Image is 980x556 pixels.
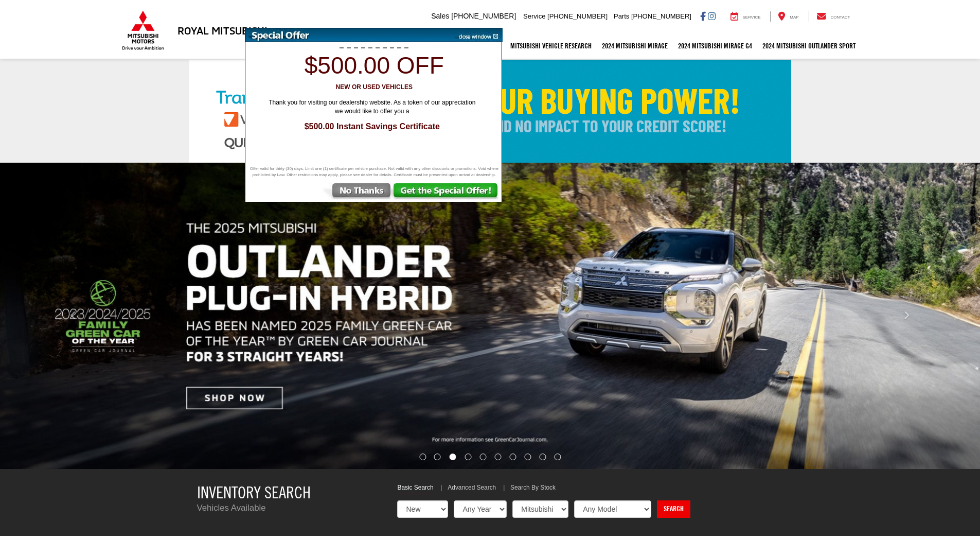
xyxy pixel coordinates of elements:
[393,183,502,202] img: Get the Special Offer
[321,183,393,202] img: No Thanks, Continue to Website
[631,12,691,20] span: [PHONE_NUMBER]
[120,10,166,50] img: Mitsubishi
[757,33,861,59] a: 2024 Mitsubishi Outlander SPORT
[397,500,448,518] select: Choose Vehicle Condition from the dropdown
[512,500,568,518] select: Choose Make from the dropdown
[451,12,516,20] span: [PHONE_NUMBER]
[673,33,757,59] a: 2024 Mitsubishi Mirage G4
[809,11,858,22] a: Contact
[251,84,497,91] h3: New or Used Vehicles
[830,15,850,20] span: Contact
[505,33,597,59] a: Mitsubishi Vehicle Research
[614,12,629,20] span: Parts
[248,166,500,178] span: Offer valid for thirty (30) days. Limit one (1) certificate per vehicle purchase. Not valid with ...
[256,121,488,133] span: $500.00 Instant Savings Certificate
[700,12,706,20] a: Facebook: Click to visit our Facebook page
[524,454,531,460] li: Go to slide number 8.
[494,454,501,460] li: Go to slide number 6.
[770,11,806,22] a: Map
[539,454,546,460] li: Go to slide number 9.
[454,500,507,518] select: Choose Year from the dropdown
[450,454,456,460] li: Go to slide number 3.
[597,33,673,59] a: 2024 Mitsubishi Mirage
[245,28,451,42] img: Special Offer
[510,483,556,494] a: Search By Stock
[743,15,761,20] span: Service
[554,454,561,460] li: Go to slide number 10.
[547,12,608,20] span: [PHONE_NUMBER]
[448,483,496,494] a: Advanced Search
[197,483,382,501] h3: Inventory Search
[509,454,516,460] li: Go to slide number 7.
[397,483,433,494] a: Basic Search
[657,500,690,518] a: Search
[708,12,716,20] a: Instagram: Click to visit our Instagram page
[574,500,651,518] select: Choose Model from the dropdown
[419,454,426,460] li: Go to slide number 1.
[251,53,497,79] h1: $500.00 off
[523,12,545,20] span: Service
[197,502,382,514] p: Vehicles Available
[790,15,798,20] span: Map
[261,98,483,116] span: Thank you for visiting our dealership website. As a token of our appreciation we would like to of...
[177,25,268,36] h3: Royal Mitsubishi
[465,454,472,460] li: Go to slide number 4.
[434,454,441,460] li: Go to slide number 2.
[723,11,769,22] a: Service
[833,183,980,448] button: Click to view next picture.
[189,60,791,163] img: Check Your Buying Power
[431,12,449,20] span: Sales
[480,454,487,460] li: Go to slide number 5.
[451,28,503,42] img: close window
